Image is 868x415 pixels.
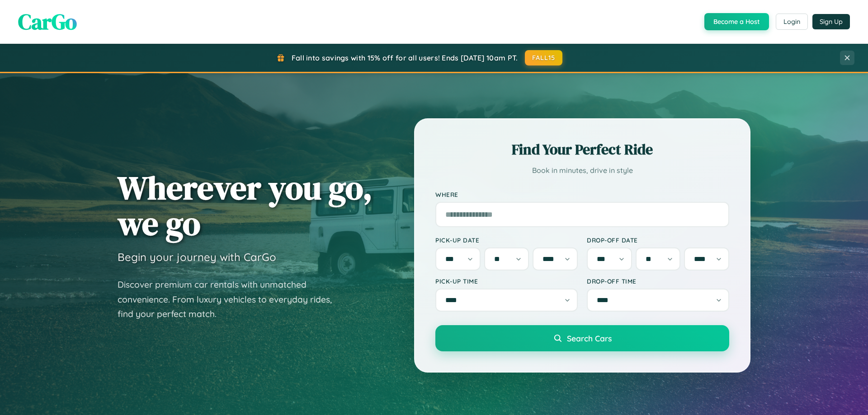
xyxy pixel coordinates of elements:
h3: Begin your journey with CarGo [118,250,276,264]
button: Login [776,14,808,30]
span: Fall into savings with 15% off for all users! Ends [DATE] 10am PT. [292,53,518,62]
p: Book in minutes, drive in style [435,164,729,177]
label: Where [435,191,729,198]
span: Search Cars [567,333,612,343]
label: Drop-off Time [587,277,729,285]
p: Discover premium car rentals with unmatched convenience. From luxury vehicles to everyday rides, ... [118,277,344,322]
span: CarGo [18,7,77,37]
button: Search Cars [435,325,729,351]
button: FALL15 [525,50,563,65]
label: Pick-up Date [435,236,578,244]
h2: Find Your Perfect Ride [435,140,729,159]
button: Sign Up [812,14,850,29]
button: Become a Host [704,13,769,30]
h1: Wherever you go, we go [118,170,373,241]
label: Drop-off Date [587,236,729,244]
label: Pick-up Time [435,277,578,285]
